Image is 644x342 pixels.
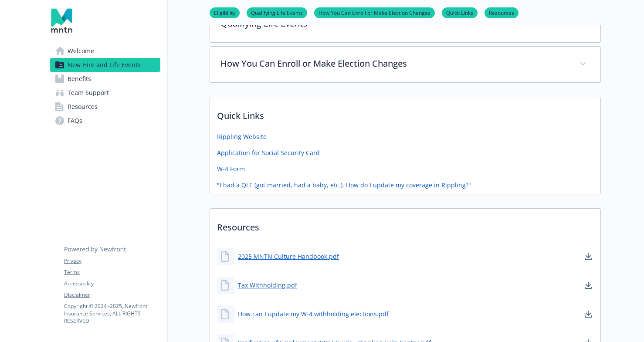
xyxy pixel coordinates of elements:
a: Team Support [50,86,160,100]
span: Resources [68,100,98,114]
a: Resources [50,100,160,114]
a: Quick Links [442,8,478,17]
a: W-4 Form [217,164,245,173]
a: New Hire and Life Events [50,58,160,72]
div: How You Can Enroll or Make Election Changes [210,47,600,82]
a: "I had a QLE (got married, had a baby, etc.). How do I update my coverage in Rippling?" [217,180,471,190]
a: Accessibility [64,280,160,288]
span: Benefits [68,72,91,86]
p: How You Can Enroll or Make Election Changes [220,57,569,70]
a: download document [583,251,593,262]
span: FAQs [68,114,82,128]
a: Rippling Website [217,132,267,141]
a: Privacy [64,257,160,265]
a: Eligibility [210,8,240,17]
a: Disclaimer [64,291,160,299]
a: Application for Social Security Card [217,148,320,157]
a: Terms [64,268,160,276]
a: FAQs [50,114,160,128]
a: How You Can Enroll or Make Election Changes [314,8,435,17]
a: Resources [485,8,519,17]
a: download document [583,280,593,291]
a: How can I update my W-4 withholding elections.pdf [238,309,389,318]
span: Team Support [68,86,109,100]
a: download document [583,309,593,319]
p: Quick Links [210,97,600,129]
p: Copyright © 2024 - 2025 , Newfront Insurance Services, ALL RIGHTS RESERVED [64,302,160,325]
a: Tax Withholding.pdf [238,281,297,290]
p: Resources [210,209,600,241]
span: Welcome [68,44,94,58]
a: Benefits [50,72,160,86]
a: 2025 MNTN Culture Handbook.pdf [238,252,339,261]
a: Qualifying Life Events [247,8,307,17]
span: New Hire and Life Events [68,58,141,72]
a: Welcome [50,44,160,58]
